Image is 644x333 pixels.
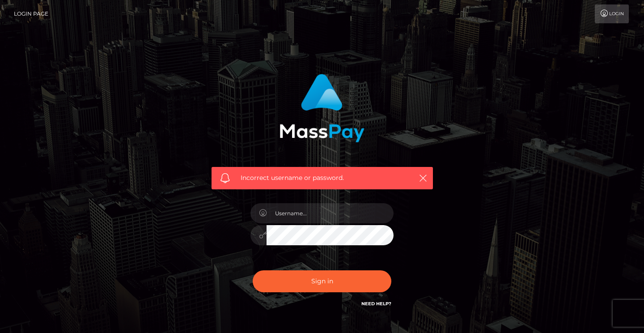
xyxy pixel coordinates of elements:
[253,270,391,292] button: Sign in
[267,203,394,223] input: Username...
[241,173,404,183] span: Incorrect username or password.
[14,4,48,23] a: Login Page
[595,4,629,23] a: Login
[361,301,391,307] a: Need Help?
[280,74,364,142] img: MassPay Login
